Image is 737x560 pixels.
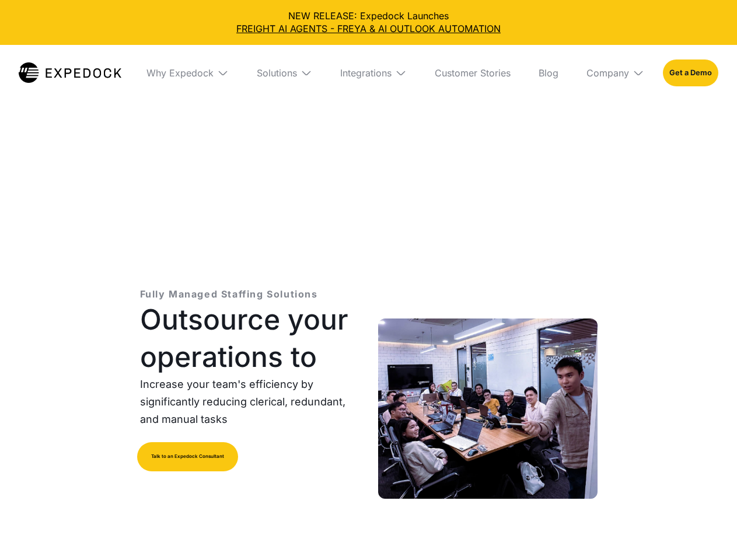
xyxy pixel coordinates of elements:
[9,9,728,36] div: NEW RELEASE: Expedock Launches
[137,45,238,101] div: Why Expedock
[9,22,728,35] a: FREIGHT AI AGENTS - FREYA & AI OUTLOOK AUTOMATION
[340,67,392,79] div: Integrations
[331,45,416,101] div: Integrations
[663,60,718,86] a: Get a Demo
[146,67,214,79] div: Why Expedock
[577,45,654,101] div: Company
[140,287,318,301] p: Fully Managed Staffing Solutions
[529,45,568,101] a: Blog
[137,442,238,471] a: Talk to an Expedock Consultant
[140,376,359,428] p: Increase your team's efficiency by significantly reducing clerical, redundant, and manual tasks
[140,301,359,376] h1: Outsource your operations to
[425,45,520,101] a: Customer Stories
[257,67,297,79] div: Solutions
[586,67,629,79] div: Company
[679,504,737,560] iframe: Chat Widget
[247,45,322,101] div: Solutions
